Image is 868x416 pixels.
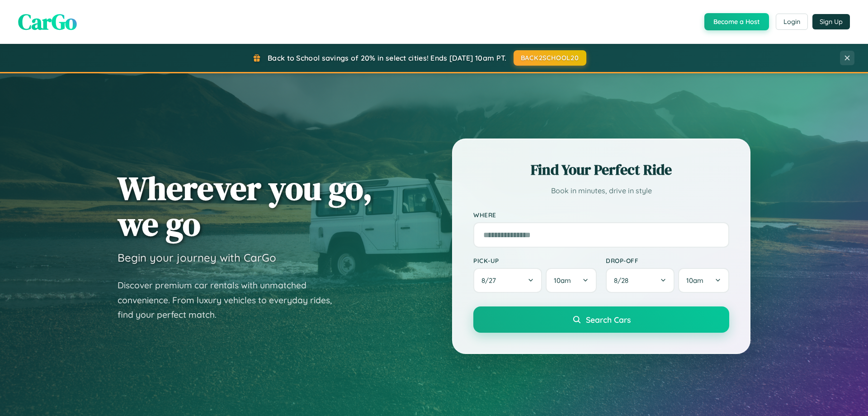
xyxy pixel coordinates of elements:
button: Search Cars [473,306,729,333]
span: CarGo [18,7,77,37]
span: Back to School savings of 20% in select cities! Ends [DATE] 10am PT. [268,53,506,62]
p: Book in minutes, drive in style [473,184,729,197]
button: BACK2SCHOOL20 [514,50,586,66]
p: Discover premium car rentals with unmatched convenience. From luxury vehicles to everyday rides, ... [118,278,344,322]
span: 10am [554,276,571,285]
h3: Begin your journey with CarGo [118,251,276,264]
h1: Wherever you go, we go [118,170,373,242]
span: Search Cars [586,315,631,325]
span: 10am [686,276,703,285]
button: Login [776,14,808,30]
button: 10am [678,268,729,293]
span: 8 / 27 [481,276,500,285]
button: 10am [546,268,597,293]
span: 8 / 28 [614,276,633,285]
button: 8/27 [473,268,542,293]
label: Where [473,211,729,219]
button: 8/28 [606,268,675,293]
label: Drop-off [606,257,729,264]
button: Become a Host [704,13,769,30]
button: Sign Up [812,14,850,29]
label: Pick-up [473,257,597,264]
h2: Find Your Perfect Ride [473,160,729,180]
